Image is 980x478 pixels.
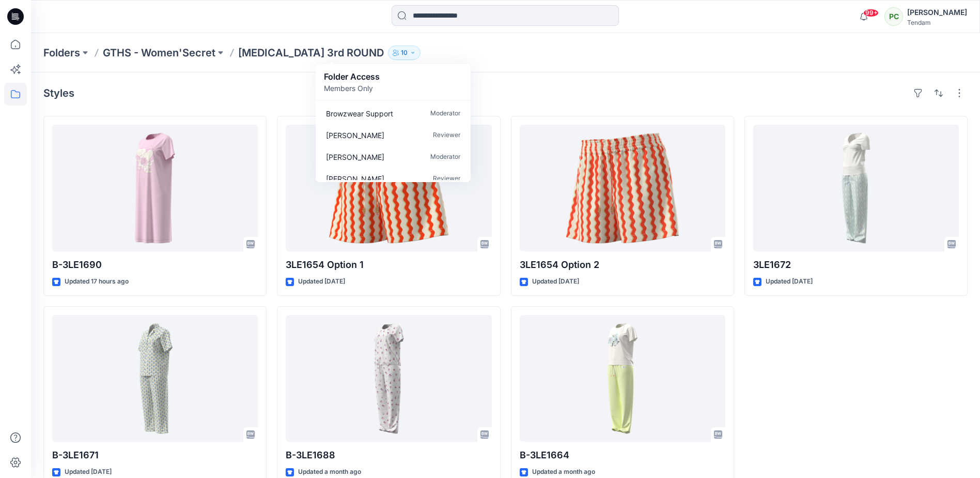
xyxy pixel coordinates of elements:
[520,315,725,442] a: B-3LE1664
[43,46,80,60] a: Folders
[520,448,725,462] p: B-3LE1664
[884,7,903,26] div: PC
[318,124,469,146] a: [PERSON_NAME]Reviewer
[326,108,393,119] p: Browzwear Support
[326,173,384,184] p: Nuria Dias
[43,87,74,99] h4: Styles
[430,108,460,119] p: Moderator
[286,258,491,272] p: 3LE1654 Option 1
[318,146,469,168] a: [PERSON_NAME]Moderator
[532,276,579,287] p: Updated [DATE]
[326,130,384,141] p: Paxson Chan
[766,276,813,287] p: Updated [DATE]
[286,315,491,442] a: B-3LE1688
[863,9,879,17] span: 99+
[520,258,725,272] p: 3LE1654 Option 2
[326,152,384,162] p: Ana Ruedabone
[52,315,258,442] a: B-3LE1671
[907,6,967,19] div: [PERSON_NAME]
[433,130,460,141] p: Reviewer
[388,46,421,60] button: 10
[286,448,491,462] p: B-3LE1688
[318,168,469,189] a: [PERSON_NAME]Reviewer
[430,152,460,162] p: Moderator
[298,467,361,477] p: Updated a month ago
[286,125,491,251] a: 3LE1654 Option 1
[753,125,959,251] a: 3LE1672
[907,19,967,26] div: Tendam
[318,102,469,124] a: Browzwear SupportModerator
[52,448,258,462] p: B-3LE1671
[532,467,595,477] p: Updated a month ago
[324,83,380,94] p: Members Only
[753,258,959,272] p: 3LE1672
[103,46,215,60] a: GTHS - Women'Secret
[324,70,380,83] p: Folder Access
[520,125,725,251] a: 3LE1654 Option 2
[433,173,460,184] p: Reviewer
[298,276,345,287] p: Updated [DATE]
[65,276,129,287] p: Updated 17 hours ago
[52,258,258,272] p: B-3LE1690
[52,125,258,251] a: B-3LE1690
[238,46,384,60] p: [MEDICAL_DATA] 3rd ROUND
[65,467,112,477] p: Updated [DATE]
[401,47,408,58] p: 10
